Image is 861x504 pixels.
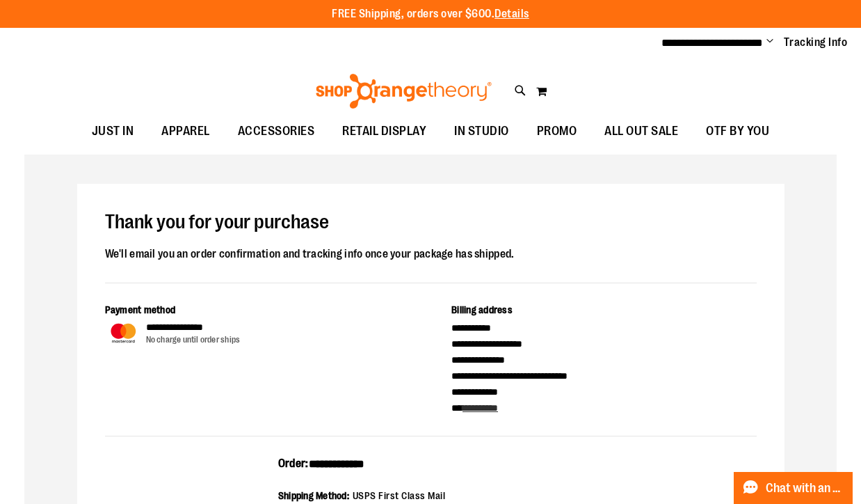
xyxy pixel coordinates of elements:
div: Billing address [451,303,757,320]
span: ALL OUT SALE [604,116,678,147]
a: Details [494,8,529,20]
img: Shop Orangetheory [314,74,494,109]
img: Payment type icon [105,320,143,346]
span: IN STUDIO [454,116,509,147]
span: PROMO [537,116,577,147]
span: RETAIL DISPLAY [342,116,426,147]
div: Payment method [105,303,410,320]
button: Account menu [766,36,773,49]
div: Order: [278,456,584,481]
span: JUST IN [92,116,134,147]
div: We'll email you an order confirmation and tracking info once your package has shipped. [105,245,757,263]
h1: Thank you for your purchase [105,212,757,234]
p: FREE Shipping, orders over $600. [332,6,529,22]
button: Chat with an Expert [734,472,853,504]
div: USPS First Class Mail [353,489,446,503]
div: No charge until order ships [146,334,241,346]
a: Tracking Info [784,35,848,50]
span: OTF BY YOU [706,116,769,147]
span: ACCESSORIES [238,116,315,147]
span: APPAREL [161,116,210,147]
span: Chat with an Expert [766,482,844,495]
